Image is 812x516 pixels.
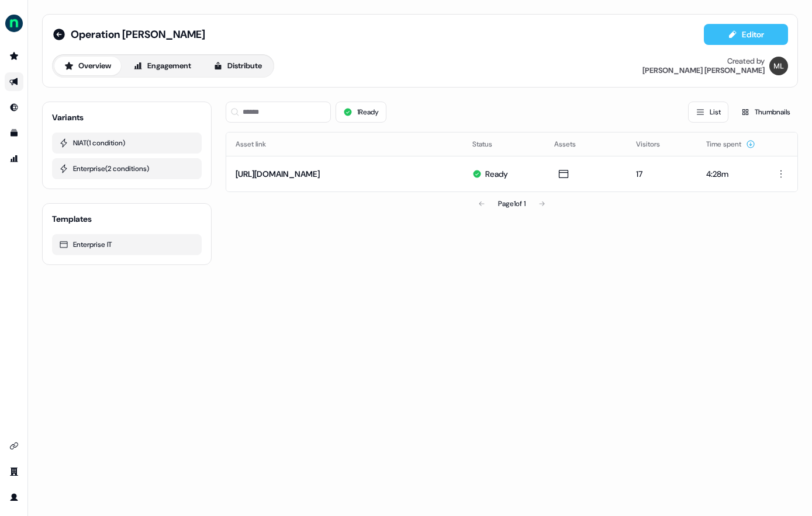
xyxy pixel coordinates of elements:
button: Engagement [123,57,201,75]
div: Templates [52,213,92,225]
div: Created by [727,57,765,66]
button: Distribute [203,57,272,75]
div: 17 [636,168,687,180]
a: Go to outbound experience [5,72,23,91]
a: Editor [704,30,788,42]
div: Ready [485,168,508,180]
button: Editor [704,24,788,45]
button: List [688,102,728,123]
button: Time spent [706,134,755,155]
button: Status [472,134,506,155]
div: Enterprise ( 2 conditions ) [59,163,195,175]
a: Go to Inbound [5,98,23,117]
a: Go to profile [5,488,23,507]
div: [PERSON_NAME] [PERSON_NAME] [642,66,765,75]
a: Go to team [5,462,23,481]
button: 1Ready [336,102,386,123]
th: Asset link [226,133,463,156]
button: Overview [54,57,121,75]
div: Variants [52,111,84,123]
div: Page 1 of 1 [498,198,526,210]
img: Megan [769,57,788,75]
a: Go to attribution [5,149,23,168]
a: Go to templates [5,124,23,142]
div: NIAT ( 1 condition ) [59,137,195,149]
button: Visitors [636,134,674,155]
th: Assets [545,133,627,156]
a: Go to integrations [5,437,23,455]
button: Thumbnails [733,102,798,123]
span: Operation [PERSON_NAME] [71,27,205,41]
div: Enterprise IT [59,239,195,250]
button: [URL][DOMAIN_NAME] [236,168,320,180]
div: 4:28m [706,168,755,180]
a: Go to prospects [5,47,23,65]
